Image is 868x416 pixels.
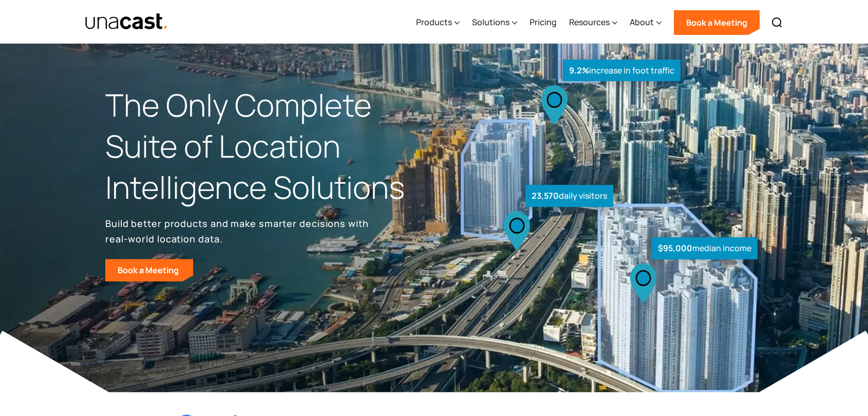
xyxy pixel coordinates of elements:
[85,13,168,31] img: Unacast text logo
[630,16,654,28] div: About
[563,60,681,82] div: increase in foot traffic
[569,16,610,28] div: Resources
[525,185,613,207] div: daily visitors
[472,16,510,28] div: Solutions
[771,16,783,29] img: Search icon
[416,16,452,28] div: Products
[85,13,168,31] a: home
[630,2,662,44] div: About
[416,2,460,44] div: Products
[569,2,617,44] div: Resources
[105,85,434,207] h1: The Only Complete Suite of Location Intelligence Solutions
[652,237,758,259] div: median income
[569,65,589,76] strong: 9.2%
[658,242,692,254] strong: $95,000
[674,10,760,35] a: Book a Meeting
[472,2,517,44] div: Solutions
[105,259,193,281] a: Book a Meeting
[530,2,557,44] a: Pricing
[532,190,559,201] strong: 23,570
[105,216,372,247] p: Build better products and make smarter decisions with real-world location data.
